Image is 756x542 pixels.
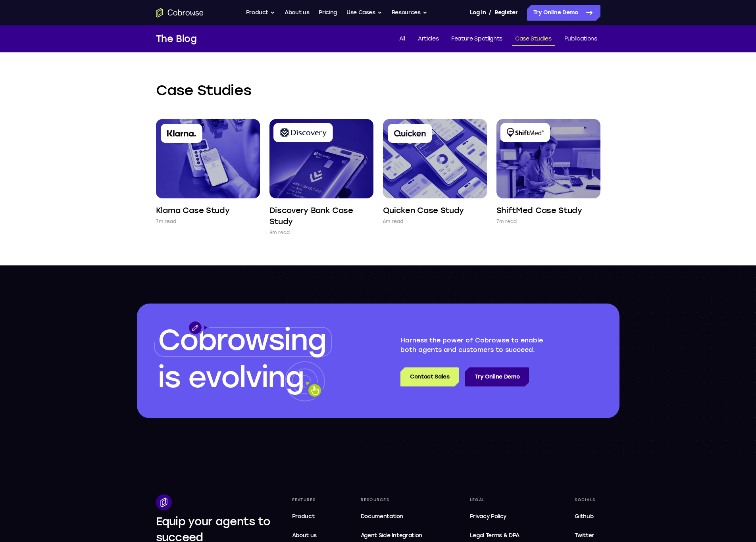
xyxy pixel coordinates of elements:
[512,33,555,46] a: Case Studies
[156,81,600,100] h2: Case Studies
[400,367,459,386] a: Contact Sales
[489,8,491,17] span: /
[289,494,327,505] div: Features
[527,5,600,21] a: Try Online Demo
[269,229,290,236] p: 8m read
[156,119,260,198] img: Klarna Case Study
[571,494,600,505] div: Socials
[346,5,382,21] button: Use Cases
[496,205,582,216] h4: ShiftMed Case Study
[289,509,327,525] a: Product
[319,5,337,21] a: Pricing
[361,531,433,540] span: Agent Side Integration
[156,217,177,225] p: 7m read
[269,119,373,198] img: Discovery Bank Case Study
[396,33,408,46] a: All
[156,119,260,225] a: Klarna Case Study 7m read
[496,119,600,225] a: ShiftMed Case Study 7m read
[285,5,309,21] a: About us
[494,5,517,21] a: Register
[156,32,197,46] h1: The Blog
[383,217,404,225] p: 6m read
[561,33,600,46] a: Publications
[496,119,600,198] img: ShiftMed Case Study
[383,119,487,198] img: Quicken Case Study
[358,509,436,525] a: Documentation
[188,360,304,394] span: evolving
[496,217,517,225] p: 7m read
[575,532,594,539] span: Twitter
[292,513,315,520] span: Product
[246,5,275,21] button: Product
[467,509,541,525] a: Privacy Policy
[383,205,464,216] h4: Quicken Case Study
[358,494,436,505] div: Resources
[156,205,230,216] h4: Klarna Case Study
[467,494,541,505] div: Legal
[158,360,180,394] span: is
[415,33,442,46] a: Articles
[465,367,529,386] a: Try Online Demo
[269,119,373,236] a: Discovery Bank Case Study 8m read
[470,513,506,520] span: Privacy Policy
[448,33,506,46] a: Feature Spotlights
[292,532,317,539] span: About us
[470,532,519,539] span: Legal Terms & DPA
[361,513,403,520] span: Documentation
[392,5,427,21] button: Resources
[400,336,560,355] p: Harness the power of Cobrowse to enable both agents and customers to succeed.
[158,323,326,357] span: Cobrowsing
[470,5,486,21] a: Log In
[571,509,600,525] a: Github
[575,513,593,520] span: Github
[269,205,373,227] h4: Discovery Bank Case Study
[383,119,487,225] a: Quicken Case Study 6m read
[156,8,204,17] a: Go to the home page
